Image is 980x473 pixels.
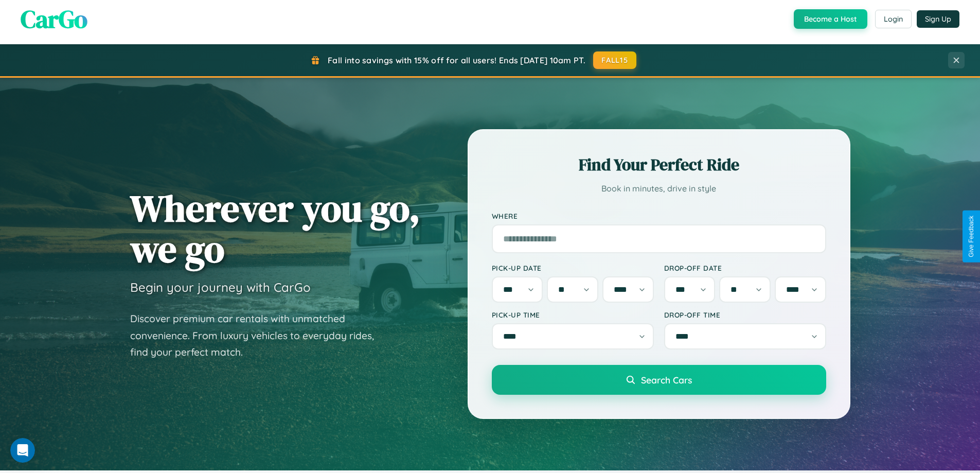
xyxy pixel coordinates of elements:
p: Book in minutes, drive in style [492,181,826,196]
div: Give Feedback [968,216,975,257]
p: Discover premium car rentals with unmatched convenience. From luxury vehicles to everyday rides, ... [130,310,387,361]
iframe: Intercom live chat [10,438,35,463]
button: Sign Up [917,10,959,28]
span: Fall into savings with 15% off for all users! Ends [DATE] 10am PT. [328,55,585,65]
label: Where [492,212,826,220]
span: CarGo [21,2,87,36]
button: Search Cars [492,365,826,395]
h1: Wherever you go, we go [130,188,420,269]
label: Pick-up Time [492,310,654,319]
label: Drop-off Time [664,310,826,319]
span: Search Cars [641,374,692,386]
h3: Begin your journey with CarGo [130,279,311,295]
button: Become a Host [794,9,867,29]
label: Pick-up Date [492,264,654,272]
button: Login [875,10,912,28]
label: Drop-off Date [664,264,826,272]
h2: Find Your Perfect Ride [492,153,826,176]
button: FALL15 [593,51,636,69]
